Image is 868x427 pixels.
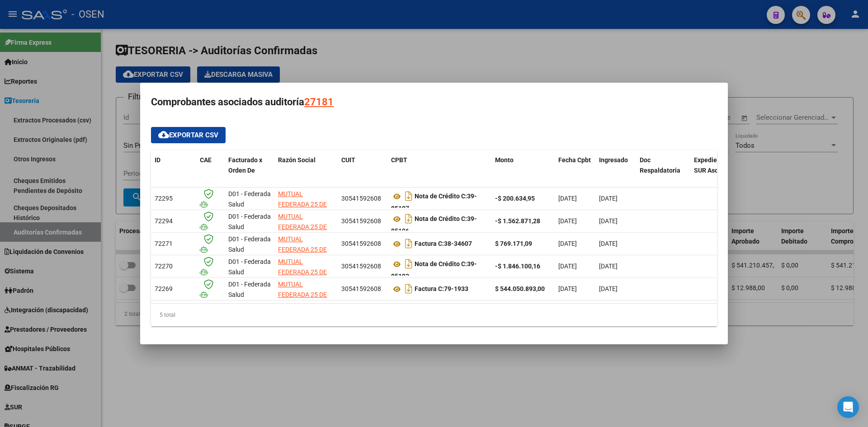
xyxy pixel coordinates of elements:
[155,284,193,294] div: 72269
[155,239,193,249] div: 72271
[599,156,628,164] span: Ingresado
[415,286,444,293] span: Factura C:
[495,217,540,225] strong: -$ 1.562.871,28
[341,217,381,225] span: 30541592608
[599,217,618,225] span: [DATE]
[228,258,271,276] span: D01 - Federada Salud
[640,156,680,174] span: Doc Respaldatoria
[636,150,690,190] datatable-header-cell: Doc Respaldatoria
[555,150,595,190] datatable-header-cell: Fecha Cpbt
[278,281,328,329] span: MUTUAL FEDERADA 25 DE JUNIO SOCIEDAD DE PROTECCION RECIPROCA
[837,396,859,418] div: Open Intercom Messenger
[387,150,491,190] datatable-header-cell: CPBT
[599,285,618,292] span: [DATE]
[341,285,381,292] span: 30541592608
[403,189,415,203] i: Descargar documento
[155,193,193,204] div: 72295
[495,195,535,202] strong: -$ 200.634,95
[391,261,477,280] strong: 39-85193
[278,156,316,164] span: Razón Social
[415,261,467,268] span: Nota de Crédito C:
[558,195,577,202] span: [DATE]
[341,156,355,164] span: CUIT
[341,240,381,247] span: 30541592608
[278,213,328,261] span: MUTUAL FEDERADA 25 DE JUNIO SOCIEDAD DE PROTECCION RECIPROCA
[228,156,262,174] span: Facturado x Orden De
[155,261,193,272] div: 72270
[341,195,381,202] span: 30541592608
[558,240,577,247] span: [DATE]
[228,190,271,208] span: D01 - Federada Salud
[155,156,160,164] span: ID
[599,195,618,202] span: [DATE]
[391,193,477,212] strong: 39-85197
[151,94,717,111] h3: Comprobantes asociados auditoría
[278,258,328,306] span: MUTUAL FEDERADA 25 DE JUNIO SOCIEDAD DE PROTECCION RECIPROCA
[158,129,169,140] mat-icon: cloud_download
[491,150,555,190] datatable-header-cell: Monto
[200,156,212,164] span: CAE
[415,286,468,293] strong: 79-1933
[403,282,415,296] i: Descargar documento
[415,193,467,200] span: Nota de Crédito C:
[495,156,514,164] span: Monto
[338,150,387,190] datatable-header-cell: CUIT
[690,150,740,190] datatable-header-cell: Expediente SUR Asociado
[278,235,328,284] span: MUTUAL FEDERADA 25 DE JUNIO SOCIEDAD DE PROTECCION RECIPROCA
[151,150,196,190] datatable-header-cell: ID
[599,263,618,270] span: [DATE]
[595,150,636,190] datatable-header-cell: Ingresado
[304,94,334,111] div: 27181
[151,127,226,143] button: Exportar CSV
[196,150,225,190] datatable-header-cell: CAE
[341,263,381,270] span: 30541592608
[391,216,477,235] strong: 39-85196
[495,285,545,292] strong: $ 544.050.893,00
[415,240,472,248] strong: 38-34607
[225,150,274,190] datatable-header-cell: Facturado x Orden De
[495,240,532,247] strong: $ 769.171,09
[558,285,577,292] span: [DATE]
[274,150,338,190] datatable-header-cell: Razón Social
[403,257,415,271] i: Descargar documento
[694,156,734,174] span: Expediente SUR Asociado
[403,236,415,251] i: Descargar documento
[495,263,540,270] strong: -$ 1.846.100,16
[278,190,328,239] span: MUTUAL FEDERADA 25 DE JUNIO SOCIEDAD DE PROTECCION RECIPROCA
[228,213,271,230] span: D01 - Federada Salud
[155,216,193,226] div: 72294
[228,281,271,298] span: D01 - Federada Salud
[151,304,717,326] div: 5 total
[558,263,577,270] span: [DATE]
[599,240,618,247] span: [DATE]
[415,216,467,223] span: Nota de Crédito C:
[558,217,577,225] span: [DATE]
[415,240,444,248] span: Factura C:
[228,235,271,253] span: D01 - Federada Salud
[158,131,218,139] span: Exportar CSV
[403,211,415,226] i: Descargar documento
[558,156,591,164] span: Fecha Cpbt
[391,156,407,164] span: CPBT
